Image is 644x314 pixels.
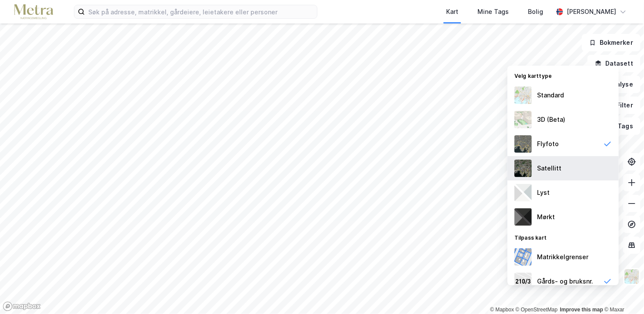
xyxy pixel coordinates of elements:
[507,67,619,83] div: Velg karttype
[582,34,641,51] button: Bokmerker
[537,252,588,262] div: Matrikkelgrenser
[514,87,532,104] img: Z
[537,90,564,100] div: Standard
[537,187,550,198] div: Lyst
[537,139,559,149] div: Flyfoto
[537,114,565,125] div: 3D (Beta)
[624,268,640,285] img: Z
[537,212,555,222] div: Mørkt
[3,301,41,311] a: Mapbox homepage
[600,117,641,135] button: Tags
[587,55,641,72] button: Datasett
[14,4,53,20] img: metra-logo.256734c3b2bbffee19d4.png
[85,5,317,18] input: Søk på adresse, matrikkel, gårdeiere, leietakere eller personer
[601,272,644,314] iframe: Chat Widget
[514,248,532,266] img: cadastreBorders.cfe08de4b5ddd52a10de.jpeg
[490,307,514,313] a: Mapbox
[514,111,532,128] img: Z
[537,276,593,287] div: Gårds- og bruksnr.
[528,7,543,17] div: Bolig
[537,163,561,174] div: Satellitt
[446,7,458,17] div: Kart
[514,184,532,201] img: luj3wr1y2y3+OchiMxRmMxRlscgabnMEmZ7DJGWxyBpucwSZnsMkZbHIGm5zBJmewyRlscgabnMEmZ7DJGWxyBpucwSZnsMkZ...
[601,272,644,314] div: Kontrollprogram for chat
[514,160,532,177] img: 9k=
[507,229,619,245] div: Tilpass kart
[567,7,616,17] div: [PERSON_NAME]
[514,208,532,226] img: nCdM7BzjoCAAAAAElFTkSuQmCC
[560,307,603,313] a: Improve this map
[514,135,532,153] img: Z
[477,7,509,17] div: Mine Tags
[516,307,558,313] a: OpenStreetMap
[514,273,532,290] img: cadastreKeys.547ab17ec502f5a4ef2b.jpeg
[599,97,641,114] button: Filter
